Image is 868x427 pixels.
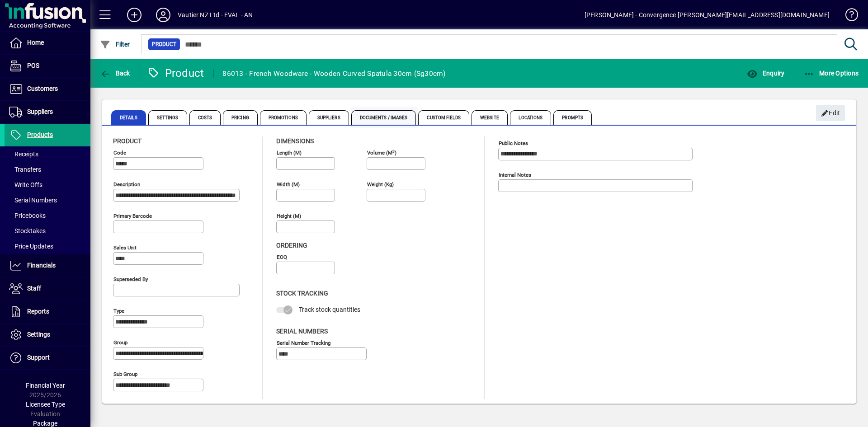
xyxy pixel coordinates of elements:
a: Support [5,347,90,369]
a: Financials [5,254,90,277]
div: Vautier NZ Ltd - EVAL - AN [178,8,253,22]
a: Knowledge Base [839,2,857,31]
mat-label: Height (m) [277,213,301,219]
span: Filter [100,41,130,48]
div: 86013 - French Woodware - Wooden Curved Spatula 30cm (Sg30cm) [222,66,445,81]
span: Suppliers [309,110,349,125]
span: Edit [821,106,840,121]
span: Product [113,137,142,145]
a: POS [5,55,90,77]
a: Suppliers [5,101,90,123]
mat-label: Weight (Kg) [367,181,394,188]
span: Locations [510,110,551,125]
a: Serial Numbers [5,192,90,208]
div: [PERSON_NAME] - Convergence [PERSON_NAME][EMAIL_ADDRESS][DOMAIN_NAME] [585,8,830,22]
span: Dimensions [276,137,314,145]
span: Financial Year [26,382,65,389]
a: Stocktakes [5,223,90,239]
app-page-header-button: Back [90,65,140,81]
span: Details [111,110,146,125]
mat-label: Description [113,181,140,188]
span: Track stock quantities [299,306,360,313]
mat-label: Group [113,339,127,346]
span: Support [27,354,50,361]
span: Enquiry [747,70,784,77]
span: Licensee Type [26,401,65,408]
span: Settings [27,331,50,338]
mat-label: Length (m) [277,150,302,156]
a: Price Updates [5,239,90,254]
span: Financials [27,262,56,269]
sup: 3 [392,149,395,153]
span: Stocktakes [9,227,46,235]
a: Customers [5,78,90,100]
a: Transfers [5,162,90,177]
span: Reports [27,308,49,315]
span: Prompts [553,110,592,125]
span: Customers [27,85,58,92]
span: Suppliers [27,108,53,115]
span: Custom Fields [418,110,469,125]
span: Stock Tracking [276,290,328,297]
button: Enquiry [745,65,787,81]
button: Profile [149,7,178,23]
mat-label: Code [113,150,126,156]
span: Receipts [9,150,38,158]
span: Pricebooks [9,212,46,219]
a: Write Offs [5,177,90,192]
mat-label: Type [113,308,124,314]
span: Write Offs [9,181,42,188]
button: More Options [802,65,861,81]
mat-label: Volume (m ) [367,150,396,156]
span: Serial Numbers [276,328,328,335]
mat-label: Width (m) [277,181,300,188]
span: Home [27,39,44,46]
span: Back [100,70,130,77]
mat-label: Sub group [113,371,137,377]
span: More Options [804,70,859,77]
button: Add [120,7,149,23]
a: Pricebooks [5,208,90,223]
mat-label: Primary barcode [113,213,152,219]
mat-label: Internal Notes [499,172,531,178]
button: Back [98,65,132,81]
span: Promotions [260,110,307,125]
mat-label: Serial Number tracking [277,339,330,346]
span: Transfers [9,166,41,173]
span: POS [27,62,39,69]
mat-label: Public Notes [499,140,528,146]
span: Package [33,420,57,427]
span: Product [152,40,176,49]
mat-label: EOQ [277,254,287,260]
span: Pricing [223,110,258,125]
a: Staff [5,277,90,300]
button: Filter [98,36,132,52]
mat-label: Sales unit [113,244,137,251]
a: Reports [5,300,90,323]
span: Ordering [276,242,307,249]
span: Costs [189,110,221,125]
span: Staff [27,285,41,292]
span: Price Updates [9,243,53,250]
span: Serial Numbers [9,197,57,204]
a: Home [5,32,90,54]
span: Products [27,131,53,138]
a: Settings [5,324,90,346]
span: Settings [148,110,187,125]
span: Documents / Images [351,110,416,125]
mat-label: Superseded by [113,276,148,282]
div: Product [147,66,204,80]
span: Website [472,110,508,125]
button: Edit [816,105,845,121]
a: Receipts [5,146,90,162]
